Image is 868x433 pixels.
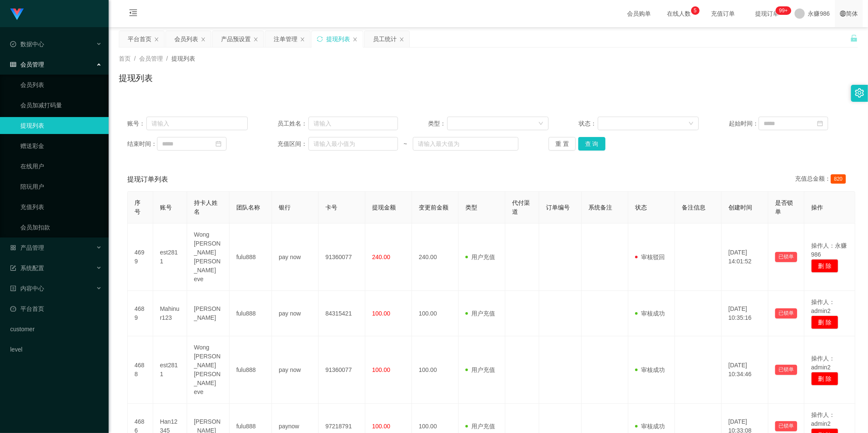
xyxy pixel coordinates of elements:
[166,55,168,62] span: /
[722,291,768,336] td: [DATE] 10:35:16
[811,259,838,273] button: 删 除
[10,8,24,20] img: logo.9652507e.png
[465,366,495,373] span: 用户充值
[373,31,397,47] div: 员工统计
[751,11,784,17] span: 提现订单
[691,6,700,15] sup: 5
[230,223,272,291] td: fulu888
[538,121,543,127] i: 图标: down
[775,199,793,215] span: 是否锁单
[579,119,598,128] span: 状态：
[465,254,495,260] span: 用户充值
[728,204,752,211] span: 创建时间
[119,55,131,62] span: 首页
[308,117,398,130] input: 请输入
[278,119,308,128] span: 员工姓名：
[230,291,272,336] td: fulu888
[319,223,365,291] td: 91360077
[811,316,838,329] button: 删 除
[187,291,230,336] td: [PERSON_NAME]
[160,204,172,211] span: 账号
[10,265,16,271] i: 图标: form
[300,37,305,42] i: 图标: close
[10,245,16,251] i: 图标: appstore-o
[274,31,297,47] div: 注单管理
[279,204,291,211] span: 银行
[128,223,153,291] td: 4699
[682,204,706,211] span: 备注信息
[775,252,797,262] button: 已锁单
[272,223,319,291] td: pay now
[412,291,459,336] td: 100.00
[128,31,151,47] div: 平台首页
[326,31,350,47] div: 提现列表
[707,11,739,17] span: 充值订单
[372,423,390,430] span: 100.00
[187,223,230,291] td: Wong [PERSON_NAME] [PERSON_NAME] eve
[549,137,576,151] button: 重 置
[10,321,102,338] a: customer
[775,365,797,375] button: 已锁单
[546,204,570,211] span: 订单编号
[10,244,44,251] span: 产品管理
[635,204,647,211] span: 状态
[201,37,206,42] i: 图标: close
[413,137,518,151] input: 请输入最大值为
[776,6,791,15] sup: 286
[20,158,102,175] a: 在线用户
[10,285,44,292] span: 内容中心
[512,199,530,215] span: 代付渠道
[119,0,148,28] i: 图标: menu-fold
[811,411,835,427] span: 操作人：admin2
[372,204,396,211] span: 提现金额
[635,310,665,317] span: 审核成功
[317,36,323,42] i: 图标: sync
[465,423,495,430] span: 用户充值
[831,174,846,184] span: 820
[428,119,447,128] span: 类型：
[419,204,448,211] span: 变更前金额
[399,37,404,42] i: 图标: close
[308,137,398,151] input: 请输入最小值为
[412,223,459,291] td: 240.00
[194,199,218,215] span: 持卡人姓名
[20,97,102,114] a: 会员加减打码量
[635,254,665,260] span: 审核驳回
[855,88,864,98] i: 图标: setting
[840,11,846,17] i: 图标: global
[119,72,153,84] h1: 提现列表
[20,117,102,134] a: 提现列表
[127,174,168,184] span: 提现订单列表
[171,55,195,62] span: 提现列表
[216,141,221,147] i: 图标: calendar
[663,11,695,17] span: 在线人数
[811,355,835,371] span: 操作人：admin2
[127,119,146,128] span: 账号：
[689,121,694,127] i: 图标: down
[635,366,665,373] span: 审核成功
[20,198,102,215] a: 充值列表
[635,423,665,430] span: 审核成功
[10,61,44,68] span: 会员管理
[319,336,365,404] td: 91360077
[272,291,319,336] td: pay now
[10,265,44,271] span: 系统配置
[20,76,102,93] a: 会员列表
[694,6,697,15] p: 5
[398,140,413,148] span: ~
[146,117,248,130] input: 请输入
[465,310,495,317] span: 用户充值
[775,421,797,431] button: 已锁单
[10,300,102,317] a: 图标: dashboard平台首页
[187,336,230,404] td: Wong [PERSON_NAME] [PERSON_NAME] eve
[372,366,390,373] span: 100.00
[465,204,477,211] span: 类型
[372,310,390,317] span: 100.00
[154,37,159,42] i: 图标: close
[319,291,365,336] td: 84315421
[153,291,187,336] td: Mahinur123
[278,140,308,148] span: 充值区间：
[230,336,272,404] td: fulu888
[134,55,136,62] span: /
[811,204,823,211] span: 操作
